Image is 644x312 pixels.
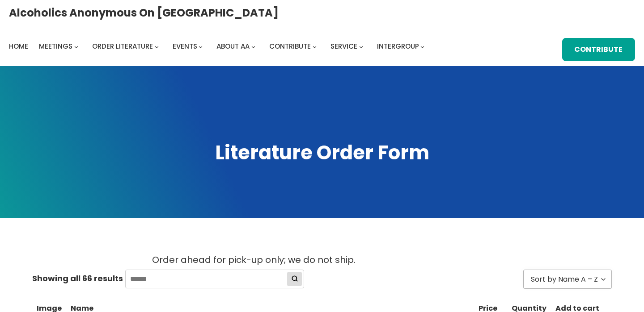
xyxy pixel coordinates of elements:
[74,44,78,48] button: Meetings submenu
[39,40,72,53] a: Meetings
[251,44,255,48] button: About AA submenu
[9,42,28,51] span: Home
[216,42,250,51] span: About AA
[377,40,419,53] a: Intergroup
[9,40,28,53] a: Home
[9,140,635,166] h1: Literature Order Form
[9,40,428,53] nav: Intergroup
[269,42,311,51] span: Contribute
[313,44,317,48] button: Contribute submenu
[531,273,598,286] span: Sort by Name A – Z
[420,44,424,48] button: Intergroup submenu
[330,42,357,51] span: Service
[199,44,203,48] button: Events submenu
[92,42,153,51] span: Order Literature
[39,42,72,51] span: Meetings
[9,3,279,22] a: Alcoholics Anonymous on [GEOGRAPHIC_DATA]
[173,42,197,51] span: Events
[377,42,419,51] span: Intergroup
[562,38,635,61] a: Contribute
[173,40,197,53] a: Events
[155,44,159,48] button: Order Literature submenu
[269,40,311,53] a: Contribute
[152,252,492,268] p: Order ahead for pick-up only; we do not ship.
[216,40,250,53] a: About AA
[359,44,363,48] button: Service submenu
[330,40,357,53] a: Service
[32,271,123,286] span: Showing all 66 results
